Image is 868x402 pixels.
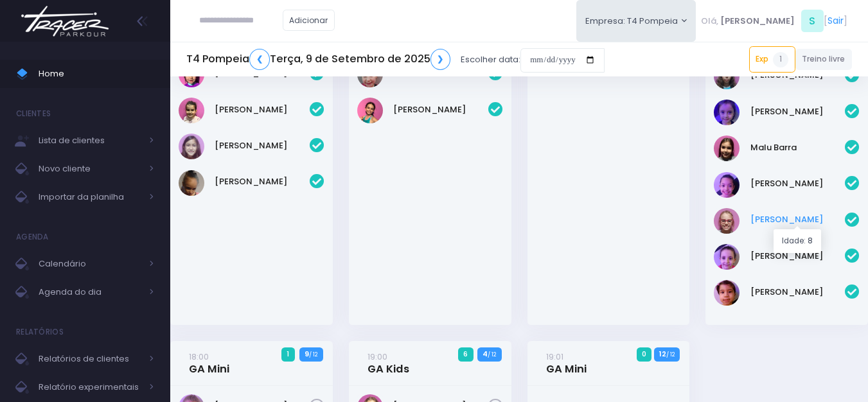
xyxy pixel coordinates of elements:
[305,349,309,359] strong: 9
[696,6,852,35] div: [ ]
[39,284,141,301] span: Agenda do dia
[720,15,795,28] span: [PERSON_NAME]
[795,49,853,70] a: Treino livre
[215,139,310,152] a: [PERSON_NAME]
[186,49,450,70] h5: T4 Pompeia Terça, 9 de Setembro de 2025
[666,351,675,358] small: / 12
[750,213,846,226] a: [PERSON_NAME]
[774,229,821,253] div: Idade: 8
[714,172,740,198] img: Nina amorim
[368,350,409,376] a: 19:00GA Kids
[16,224,49,250] h4: Agenda
[488,351,496,358] small: / 12
[215,103,310,116] a: [PERSON_NAME]
[281,347,295,362] span: 1
[368,351,387,363] small: 19:00
[39,256,141,272] span: Calendário
[828,14,844,28] a: Sair
[179,134,204,159] img: Olívia Marconato Pizzo
[186,45,605,74] div: Escolher data:
[750,286,846,299] a: [PERSON_NAME]
[714,100,740,125] img: Helena Mendes Leone
[39,132,141,149] span: Lista de clientes
[483,349,488,359] strong: 4
[750,250,846,263] a: [PERSON_NAME]
[39,379,141,396] span: Relatório experimentais
[215,175,310,188] a: [PERSON_NAME]
[16,101,51,127] h4: Clientes
[659,349,666,359] strong: 12
[179,170,204,196] img: Sophia Crispi Marques dos Santos
[714,135,740,161] img: Malu Barra Guirro
[283,10,335,31] a: Adicionar
[750,177,846,190] a: [PERSON_NAME]
[179,98,204,123] img: Nicole Esteves Fabri
[750,141,846,154] a: Malu Barra
[16,319,64,345] h4: Relatórios
[714,208,740,234] img: Paola baldin Barreto Armentano
[39,189,141,205] span: Importar da planilha
[714,280,740,306] img: Yumi Muller
[458,347,474,362] span: 6
[801,10,824,32] span: S
[39,161,141,177] span: Novo cliente
[39,351,141,367] span: Relatórios de clientes
[546,350,587,376] a: 19:01GA Mini
[750,105,846,118] a: [PERSON_NAME]
[189,351,209,363] small: 18:00
[714,244,740,270] img: Rafaella Westphalen Porto Ravasi
[546,351,563,363] small: 19:01
[393,103,488,116] a: [PERSON_NAME]
[309,351,317,358] small: / 12
[701,15,718,28] span: Olá,
[637,347,652,362] span: 0
[39,66,154,82] span: Home
[430,49,451,70] a: ❯
[357,98,383,123] img: Lara Souza
[749,46,795,72] a: Exp1
[189,350,229,376] a: 18:00GA Mini
[773,52,788,67] span: 1
[249,49,270,70] a: ❮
